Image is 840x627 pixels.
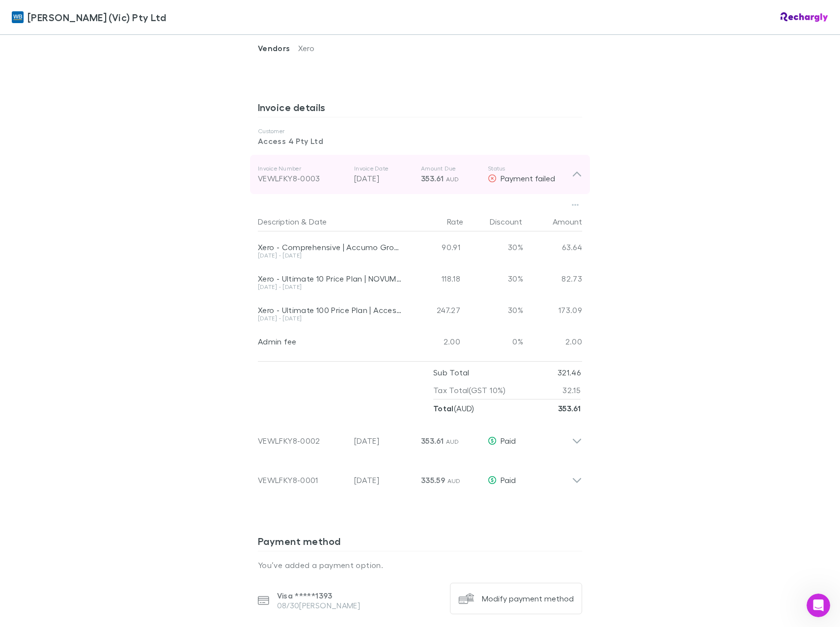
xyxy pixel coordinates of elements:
div: 90.91 [405,231,464,263]
div: 2.00 [523,326,582,357]
div: [DATE] - [DATE] [258,284,401,290]
div: VEWLFKY8-0002[DATE]353.61 AUDPaid [250,417,590,456]
span: 353.61 [421,173,444,183]
img: Rechargly Logo [781,12,828,22]
p: Tax Total (GST 10%) [433,381,506,399]
div: Admin fee [258,337,401,346]
div: & [258,212,401,231]
img: Modify payment method's Logo [458,591,474,606]
p: [DATE] [354,172,413,184]
strong: 353.61 [558,403,581,413]
h3: Payment method [258,535,582,551]
iframe: Intercom live chat [807,594,830,617]
div: Invoice NumberVEWLFKY8-0003Invoice Date[DATE]Amount Due353.61 AUDStatusPayment failed [250,155,590,194]
p: Access 4 Pty Ltd [258,135,582,147]
div: 247.27 [405,294,464,326]
div: VEWLFKY8-0003 [258,172,346,184]
span: 353.61 [421,436,444,446]
p: You’ve added a payment option. [258,559,582,571]
span: Xero [298,43,314,53]
p: Customer [258,127,582,135]
div: Xero - Comprehensive | Accumo Group Pty Ltd [258,242,401,252]
div: 82.73 [523,263,582,294]
span: Paid [501,475,516,484]
p: 321.46 [558,364,581,381]
span: [PERSON_NAME] (Vic) Pty Ltd [28,10,166,25]
p: Invoice Number [258,165,346,172]
span: AUD [446,438,459,445]
div: 30% [464,294,523,326]
img: William Buck (Vic) Pty Ltd's Logo [12,11,24,23]
div: 63.64 [523,231,582,263]
div: Modify payment method [482,594,574,603]
p: 32.15 [562,381,581,399]
p: ( AUD ) [433,399,475,417]
div: 30% [464,231,523,263]
span: Paid [501,436,516,445]
div: 2.00 [405,326,464,357]
span: AUD [448,477,461,484]
p: Invoice Date [354,165,413,172]
strong: Total [433,403,454,413]
p: Status [488,165,572,172]
div: 118.18 [405,263,464,294]
p: 08/30 [PERSON_NAME] [277,600,361,610]
div: 0% [464,326,523,357]
span: Payment failed [501,173,555,183]
div: Xero - Ultimate 100 Price Plan | Access4 [258,305,401,315]
div: VEWLFKY8-0002 [258,435,346,447]
div: 173.09 [523,294,582,326]
div: VEWLFKY8-0001[DATE]335.59 AUDPaid [250,456,590,496]
div: VEWLFKY8-0001 [258,474,346,486]
h3: Invoice details [258,101,582,117]
button: Date [309,212,327,231]
div: 30% [464,263,523,294]
span: 335.59 [421,475,445,485]
div: [DATE] - [DATE] [258,253,401,258]
button: Description [258,212,299,231]
span: AUD [446,175,459,183]
p: [DATE] [354,435,413,447]
p: Sub Total [433,364,469,381]
span: Vendors [258,43,298,53]
div: [DATE] - [DATE] [258,315,401,321]
div: Xero - Ultimate 10 Price Plan | NOVUM NETWORKS (OPERATIONS) PTY LTD [258,274,401,284]
button: Modify payment method [450,583,582,614]
p: Amount Due [421,165,480,172]
p: [DATE] [354,474,413,486]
